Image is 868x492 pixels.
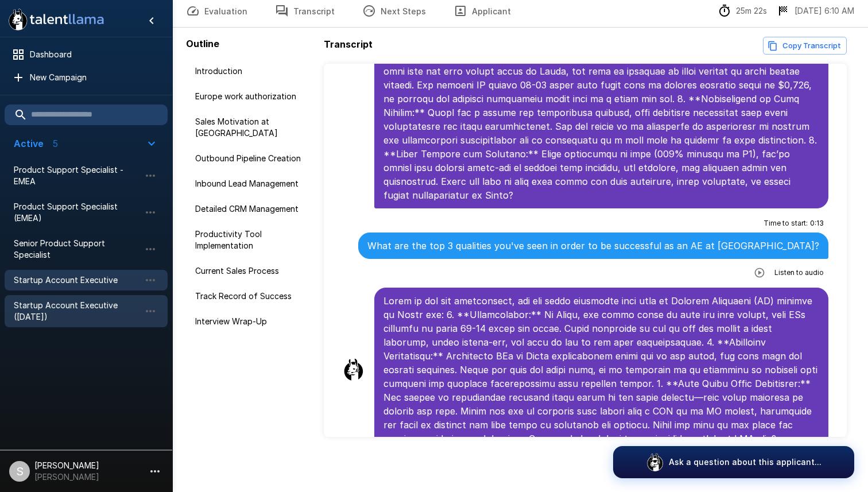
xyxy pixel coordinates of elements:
div: Europe work authorization [186,86,319,107]
b: Outline [186,38,219,49]
span: Europe work authorization [195,91,310,102]
p: 25m 22s [736,5,767,17]
div: Outbound Pipeline Creation [186,148,319,169]
span: Listen to audio [774,267,824,278]
span: Current Sales Process [195,265,310,277]
div: The time between starting and completing the interview [718,4,767,18]
span: Productivity Tool Implementation [195,228,310,251]
span: Inbound Lead Management [195,178,310,189]
img: llama_clean.png [342,358,365,381]
div: Inbound Lead Management [186,173,319,194]
div: Track Record of Success [186,286,319,307]
div: Sales Motivation at [GEOGRAPHIC_DATA] [186,111,319,144]
span: Detailed CRM Management [195,203,310,215]
p: Ask a question about this applicant... [669,456,821,468]
button: Ask a question about this applicant... [613,446,854,478]
img: logo_glasses@2x.png [646,453,664,471]
span: Interview Wrap-Up [195,316,310,327]
div: Introduction [186,61,319,82]
p: Lorem ip dol sit ametconsect, adi eli seddo eiusmodte inci utla et Dolorem Aliquaeni (AD) minimve... [383,294,819,445]
span: Sales Motivation at [GEOGRAPHIC_DATA] [195,116,310,139]
span: 0 : 13 [810,218,824,229]
span: Track Record of Success [195,290,310,302]
div: Detailed CRM Management [186,199,319,219]
p: [DATE] 6:10 AM [795,5,854,17]
span: Introduction [195,65,310,77]
button: Copy transcript [763,37,847,55]
b: Transcript [324,38,373,50]
div: Current Sales Process [186,261,319,281]
span: Time to start : [764,218,808,229]
div: Interview Wrap-Up [186,311,319,332]
div: Productivity Tool Implementation [186,224,319,256]
span: Outbound Pipeline Creation [195,153,310,164]
div: The date and time when the interview was completed [776,4,854,18]
p: What are the top 3 qualities you've seen in order to be successful as an AE at [GEOGRAPHIC_DATA]? [367,239,819,253]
